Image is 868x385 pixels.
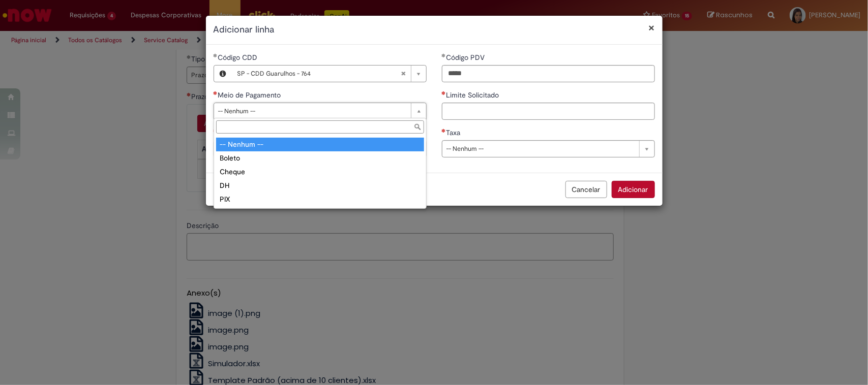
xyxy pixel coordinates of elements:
[216,138,424,151] div: -- Nenhum --
[216,151,424,165] div: Boleto
[216,179,424,192] div: DH
[214,136,426,208] ul: Meio de Pagamento
[216,165,424,179] div: Cheque
[216,192,424,206] div: PIX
